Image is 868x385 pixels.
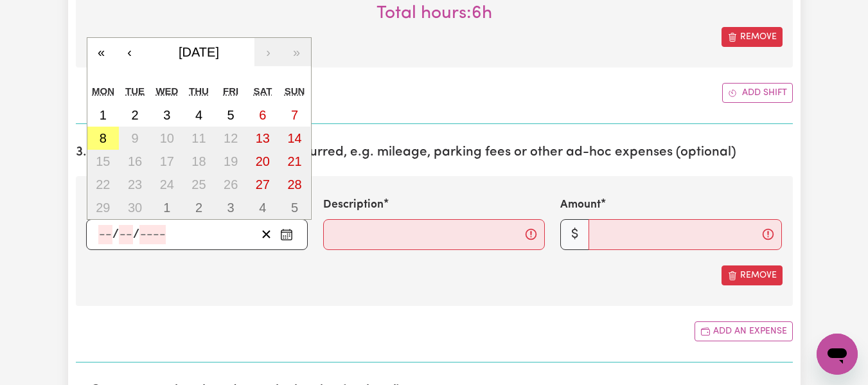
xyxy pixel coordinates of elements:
[183,173,215,196] button: 25 September 2025
[151,196,183,219] button: 1 October 2025
[96,154,110,168] abbr: 15 September 2025
[98,225,112,244] input: --
[163,201,170,215] abbr: 1 October 2025
[224,154,238,168] abbr: 19 September 2025
[183,196,215,219] button: 2 October 2025
[112,228,119,242] span: /
[376,4,492,22] span: Total hours worked: 6 hours
[183,150,215,173] button: 18 September 2025
[215,103,247,127] button: 5 September 2025
[116,38,144,66] button: ‹
[817,334,858,375] iframe: Button to launch messaging window
[695,321,793,341] button: Add another expense
[191,154,206,168] abbr: 18 September 2025
[256,131,270,145] abbr: 13 September 2025
[131,131,138,145] abbr: 9 September 2025
[160,177,174,192] abbr: 24 September 2025
[133,228,139,242] span: /
[195,201,202,215] abbr: 2 October 2025
[256,177,270,192] abbr: 27 September 2025
[179,45,219,59] span: [DATE]
[560,197,601,213] label: Amount
[76,145,793,161] h2: 3. Include any additional expenses incurred, e.g. mileage, parking fees or other ad-hoc expenses ...
[87,150,120,173] button: 15 September 2025
[96,201,110,215] abbr: 29 September 2025
[92,85,114,96] abbr: Monday
[155,85,178,96] abbr: Wednesday
[247,150,279,173] button: 20 September 2025
[279,196,311,219] button: 5 October 2025
[223,85,238,96] abbr: Friday
[151,103,183,127] button: 3 September 2025
[276,225,297,244] button: Enter the date of expense
[224,177,238,192] abbr: 26 September 2025
[215,127,247,150] button: 12 September 2025
[151,150,183,173] button: 17 September 2025
[119,127,151,150] button: 9 September 2025
[160,154,174,168] abbr: 17 September 2025
[191,177,206,192] abbr: 25 September 2025
[247,173,279,196] button: 27 September 2025
[87,173,120,196] button: 22 September 2025
[247,127,279,150] button: 13 September 2025
[119,103,151,127] button: 2 September 2025
[722,265,783,285] button: Remove this expense
[183,127,215,150] button: 11 September 2025
[215,196,247,219] button: 3 October 2025
[128,201,142,215] abbr: 30 September 2025
[259,108,266,122] abbr: 6 September 2025
[224,131,238,145] abbr: 12 September 2025
[195,108,202,122] abbr: 4 September 2025
[125,85,145,96] abbr: Tuesday
[215,150,247,173] button: 19 September 2025
[191,131,206,145] abbr: 11 September 2025
[722,83,793,103] button: Add another shift
[189,85,209,96] abbr: Thursday
[87,127,120,150] button: 8 September 2025
[227,201,235,215] abbr: 3 October 2025
[119,196,151,219] button: 30 September 2025
[87,103,120,127] button: 1 September 2025
[163,108,170,122] abbr: 3 September 2025
[279,150,311,173] button: 21 September 2025
[119,173,151,196] button: 23 September 2025
[279,103,311,127] button: 7 September 2025
[139,225,166,244] input: ----
[279,127,311,150] button: 14 September 2025
[291,108,298,122] abbr: 7 September 2025
[285,85,305,96] abbr: Sunday
[151,173,183,196] button: 24 September 2025
[291,201,298,215] abbr: 5 October 2025
[287,131,301,145] abbr: 14 September 2025
[131,108,138,122] abbr: 2 September 2025
[100,131,107,145] abbr: 8 September 2025
[256,154,270,168] abbr: 20 September 2025
[144,38,254,66] button: [DATE]
[128,177,142,192] abbr: 23 September 2025
[128,154,142,168] abbr: 16 September 2025
[287,177,301,192] abbr: 28 September 2025
[151,127,183,150] button: 10 September 2025
[256,225,276,244] button: Clear date
[183,103,215,127] button: 4 September 2025
[227,108,235,122] abbr: 5 September 2025
[96,177,110,192] abbr: 22 September 2025
[247,196,279,219] button: 4 October 2025
[100,108,107,122] abbr: 1 September 2025
[87,196,120,219] button: 29 September 2025
[215,173,247,196] button: 26 September 2025
[287,154,301,168] abbr: 21 September 2025
[560,219,589,250] span: $
[254,38,283,66] button: ›
[87,38,116,66] button: «
[279,173,311,196] button: 28 September 2025
[283,38,311,66] button: »
[253,85,272,96] abbr: Saturday
[119,150,151,173] button: 16 September 2025
[86,197,112,213] label: Date
[259,201,266,215] abbr: 4 October 2025
[722,27,783,47] button: Remove this shift
[323,197,384,213] label: Description
[160,131,174,145] abbr: 10 September 2025
[247,103,279,127] button: 6 September 2025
